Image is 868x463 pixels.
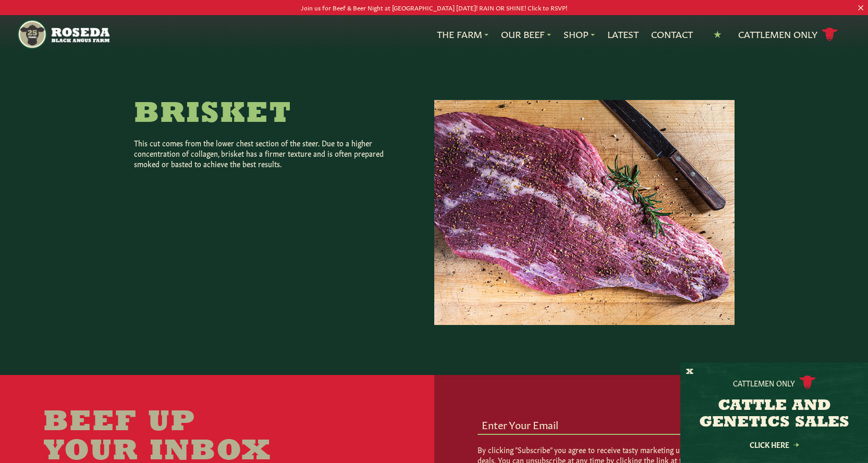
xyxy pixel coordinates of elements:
a: Shop [564,28,595,41]
p: Join us for Beef & Beer Night at [GEOGRAPHIC_DATA] [DATE]! RAIN OR SHINE! Click to RSVP! [43,2,825,13]
a: Cattlemen Only [738,26,838,44]
img: https://roseda.com/wp-content/uploads/2021/05/roseda-25-header.png [17,19,109,49]
a: Latest [607,28,639,41]
button: X [686,367,693,378]
nav: Main Navigation [17,15,850,54]
a: Click Here [727,441,821,448]
a: The Farm [437,28,488,41]
input: Enter Your Email [478,414,696,434]
h3: CATTLE AND GENETICS SALES [693,398,855,431]
img: cattle-icon.svg [799,376,816,390]
a: Our Beef [501,28,551,41]
h2: Brisket [134,100,409,129]
p: This cut comes from the lower chest section of the steer. Due to a higher concentration of collag... [134,137,409,169]
a: Contact [651,28,693,41]
p: Cattlemen Only [733,378,795,388]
